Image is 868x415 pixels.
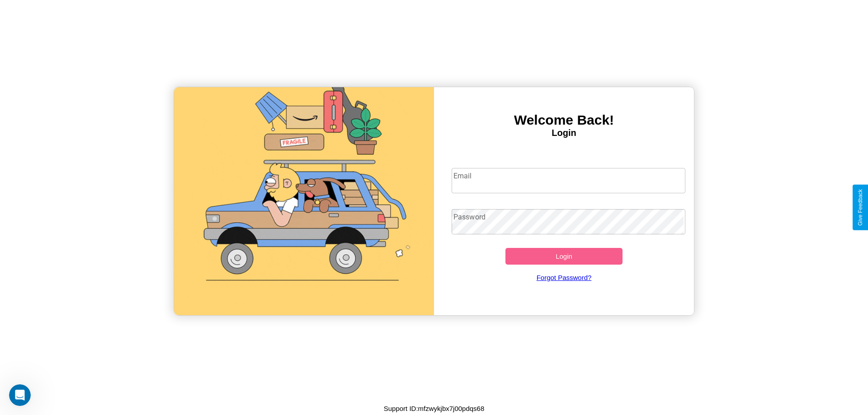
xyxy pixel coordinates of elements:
[857,189,863,226] div: Give Feedback
[384,402,485,415] p: Support ID: mfzwykjbx7j00pdqs68
[434,112,694,128] h3: Welcome Back!
[505,248,623,265] button: Login
[434,128,694,138] h4: Login
[9,384,31,406] iframe: Intercom live chat
[174,87,434,315] img: gif
[447,265,681,290] a: Forgot Password?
